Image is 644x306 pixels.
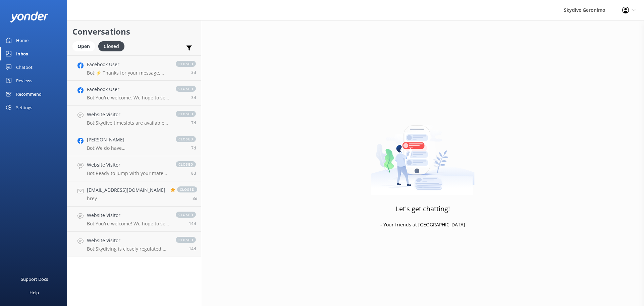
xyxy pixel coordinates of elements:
[87,186,165,194] h4: [EMAIL_ADDRESS][DOMAIN_NAME]
[176,237,196,243] span: closed
[87,221,169,227] p: Bot: You're welcome! We hope to see you at Skydive [PERSON_NAME] soon!
[87,136,169,143] h4: [PERSON_NAME]
[16,60,33,74] div: Chatbot
[87,61,169,68] h4: Facebook User
[87,111,169,118] h4: Website Visitor
[189,221,196,226] span: Sep 10 2025 04:20pm (UTC +08:00) Australia/Perth
[87,70,169,76] p: Bot: ⚡ Thanks for your message, we'll get back to you as soon as we can. You're also welcome to k...
[193,195,197,201] span: Sep 16 2025 01:25pm (UTC +08:00) Australia/Perth
[191,145,196,151] span: Sep 16 2025 08:01pm (UTC +08:00) Australia/Perth
[177,186,197,192] span: closed
[396,204,450,214] h3: Let's get chatting!
[21,272,48,286] div: Support Docs
[189,246,196,252] span: Sep 10 2025 04:13pm (UTC +08:00) Australia/Perth
[87,212,169,219] h4: Website Visitor
[16,34,29,47] div: Home
[72,25,196,38] h2: Conversations
[87,170,169,176] p: Bot: Ready to jump with your mates? You can book a group skydive by checking live availability an...
[16,47,29,60] div: Inbox
[87,145,169,151] p: Bot: We do have [DEMOGRAPHIC_DATA] tandem skydive instructors, but they are not rostered to work ...
[371,111,475,195] img: artwork of a man stealing a conversation from at giant smartphone
[87,120,169,126] p: Bot: Skydive timeslots are available every 30-40 minutes starting from 7:50am, with the last one ...
[380,221,465,228] p: - Your friends at [GEOGRAPHIC_DATA]
[72,42,98,50] a: Open
[67,156,201,181] a: Website VisitorBot:Ready to jump with your mates? You can book a group skydive by checking live a...
[176,61,196,67] span: closed
[98,41,124,51] div: Closed
[67,207,201,232] a: Website VisitorBot:You're welcome! We hope to see you at Skydive [PERSON_NAME] soon!closed14d
[176,212,196,218] span: closed
[67,181,201,207] a: [EMAIL_ADDRESS][DOMAIN_NAME]hreyclosed8d
[176,161,196,167] span: closed
[176,136,196,142] span: closed
[16,101,32,114] div: Settings
[176,111,196,117] span: closed
[67,55,201,81] a: Facebook UserBot:⚡ Thanks for your message, we'll get back to you as soon as we can. You're also ...
[87,237,169,244] h4: Website Visitor
[98,42,128,50] a: Closed
[67,131,201,156] a: [PERSON_NAME]Bot:We do have [DEMOGRAPHIC_DATA] tandem skydive instructors, but they are not roste...
[191,170,196,176] span: Sep 16 2025 03:38pm (UTC +08:00) Australia/Perth
[67,106,201,131] a: Website VisitorBot:Skydive timeslots are available every 30-40 minutes starting from 7:50am, with...
[191,95,196,100] span: Sep 21 2025 01:48pm (UTC +08:00) Australia/Perth
[67,232,201,257] a: Website VisitorBot:Skydiving is closely regulated by the Australian Parachute Federation, with ov...
[191,70,196,75] span: Sep 21 2025 03:17pm (UTC +08:00) Australia/Perth
[176,86,196,92] span: closed
[16,87,42,101] div: Recommend
[87,246,169,252] p: Bot: Skydiving is closely regulated by the Australian Parachute Federation, with over 70,000 safe...
[87,161,169,169] h4: Website Visitor
[87,95,169,101] p: Bot: You're welcome. We hope to see you at Skydive [PERSON_NAME] soon!
[72,41,95,51] div: Open
[191,120,196,126] span: Sep 17 2025 10:23am (UTC +08:00) Australia/Perth
[67,81,201,106] a: Facebook UserBot:You're welcome. We hope to see you at Skydive [PERSON_NAME] soon!closed3d
[30,286,39,299] div: Help
[87,86,169,93] h4: Facebook User
[87,195,165,202] p: hrey
[16,74,32,87] div: Reviews
[10,11,49,23] img: yonder-white-logo.png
